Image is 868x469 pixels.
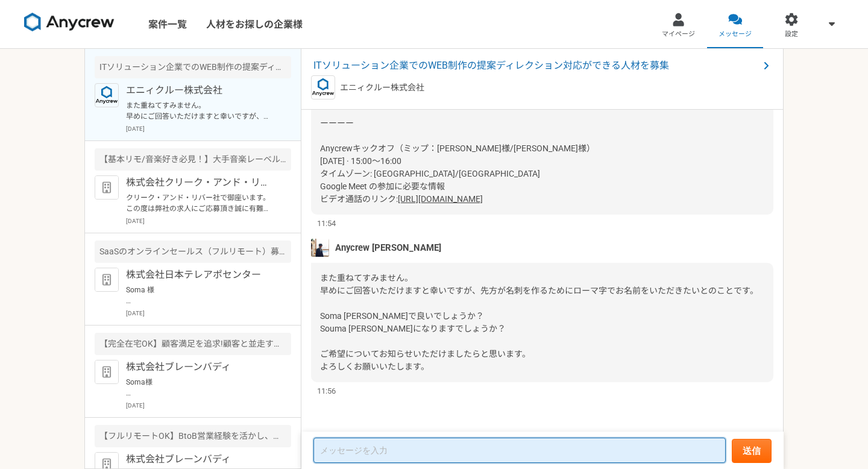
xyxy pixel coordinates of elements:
img: logo_text_blue_01.png [311,75,335,99]
p: 株式会社ブレーンバディ [126,360,275,374]
p: エニィクルー株式会社 [340,81,424,94]
img: logo_text_blue_01.png [95,83,119,107]
p: また重ねてすみません。 早めにご回答いただけますと幸いですが、先方が名刺を作るためにローマ字でお名前をいただきたいとのことです。 Soma [PERSON_NAME]で良いでしょうか？ Soum... [126,100,275,122]
span: 11:56 [317,385,336,397]
p: [DATE] [126,216,291,225]
p: [DATE] [126,309,291,318]
p: エニィクルー株式会社 [126,83,275,98]
a: [URL][DOMAIN_NAME] [398,194,483,204]
span: ITソリューション企業でのWEB制作の提案ディレクション対応ができる人材を募集 [313,58,759,73]
img: 8DqYSo04kwAAAAASUVORK5CYII= [24,13,115,32]
p: Soma様 お世話になっております。 株式会社ブレーンバディ採用担当です。 この度は、数ある企業の中から弊社に興味を持っていただき、誠にありがとうございます。 社内で慎重に選考した結果、誠に残念... [126,377,275,398]
img: default_org_logo-42cde973f59100197ec2c8e796e4974ac8490bb5b08a0eb061ff975e4574aa76.png [95,175,119,200]
span: また重ねてすみません。 早めにご回答いただけますと幸いですが、先方が名刺を作るためにローマ字でお名前をいただきたいとのことです。 Soma [PERSON_NAME]で良いでしょうか？ Soum... [320,273,758,371]
div: 【基本リモ/音楽好き必見！】大手音楽レーベルの映像マスター進行管理オペレーター [95,148,291,171]
p: クリーク・アンド・リバー社で御座います。 この度は弊社の求人にご応募頂き誠に有難う御座います。 ご応募頂いた内容の詳細を確認し、 追って返答させて頂ければと存じます。 恐れ入りますが、返答まで今... [126,192,275,214]
p: Soma 様 お世話になっております。 ご対応いただきありがとうございます。 面談はtimerexよりお送りしておりますGoogle meetのURLからご入室ください。 当日はどうぞよろしくお... [126,285,275,306]
p: [DATE] [126,401,291,410]
span: マイページ [662,30,695,39]
div: ITソリューション企業でのWEB制作の提案ディレクション対応ができる人材を募集 [95,56,291,78]
span: 11:54 [317,218,336,229]
div: SaaSのオンラインセールス（フルリモート）募集 [95,241,291,263]
img: default_org_logo-42cde973f59100197ec2c8e796e4974ac8490bb5b08a0eb061ff975e4574aa76.png [95,360,119,384]
span: 設定 [785,30,798,39]
p: 株式会社ブレーンバディ [126,452,275,467]
button: 送信 [732,439,772,463]
p: 株式会社日本テレアポセンター [126,268,275,282]
span: メッセージ [719,30,752,39]
div: 【フルリモートOK】BtoB営業経験を活かし、戦略的ISとして活躍! [95,425,291,447]
div: 【完全在宅OK】顧客満足を追求!顧客と並走するCS募集! [95,333,291,355]
img: default_org_logo-42cde973f59100197ec2c8e796e4974ac8490bb5b08a0eb061ff975e4574aa76.png [95,268,119,292]
p: [DATE] [126,124,291,133]
img: tomoya_yamashita.jpeg [311,239,329,257]
p: 株式会社クリーク・アンド・リバー社 [126,175,275,190]
span: Anycrew [PERSON_NAME] [335,241,441,254]
span: 尚、キックオフの件ですが、下記にて設定させていただきましたのでご確認のほどよろしくお願いいたします。 ーーーー Anycrewキックオフ（ミップ：[PERSON_NAME]様/[PERSON_N... [320,93,741,204]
